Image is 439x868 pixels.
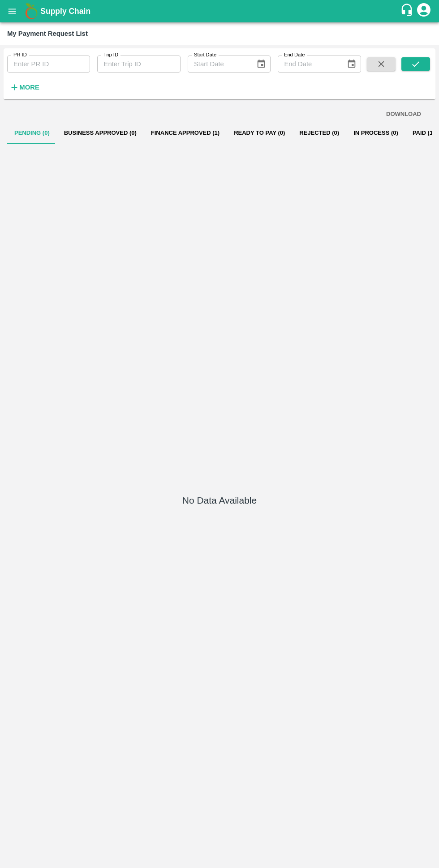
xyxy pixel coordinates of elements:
[227,122,292,144] button: Ready To Pay (0)
[144,122,227,144] button: Finance Approved (1)
[7,56,90,73] input: Enter PR ID
[383,107,425,122] button: DOWNLOAD
[7,80,42,95] button: More
[278,56,339,73] input: End Date
[22,2,40,20] img: logo
[7,122,57,144] button: Pending (0)
[19,84,39,91] strong: More
[416,2,432,21] div: account of current user
[13,51,27,59] label: PR ID
[97,56,180,73] input: Enter Trip ID
[253,56,270,73] button: Choose date
[40,7,90,16] b: Supply Chain
[400,3,416,19] div: customer-support
[188,56,249,73] input: Start Date
[182,494,257,507] h5: No Data Available
[284,51,305,59] label: End Date
[103,51,118,59] label: Trip ID
[343,56,360,73] button: Choose date
[57,122,144,144] button: Business Approved (0)
[7,28,88,39] div: My Payment Request List
[194,51,216,59] label: Start Date
[40,5,400,17] a: Supply Chain
[346,122,405,144] button: In Process (0)
[292,122,346,144] button: Rejected (0)
[2,1,22,21] button: open drawer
